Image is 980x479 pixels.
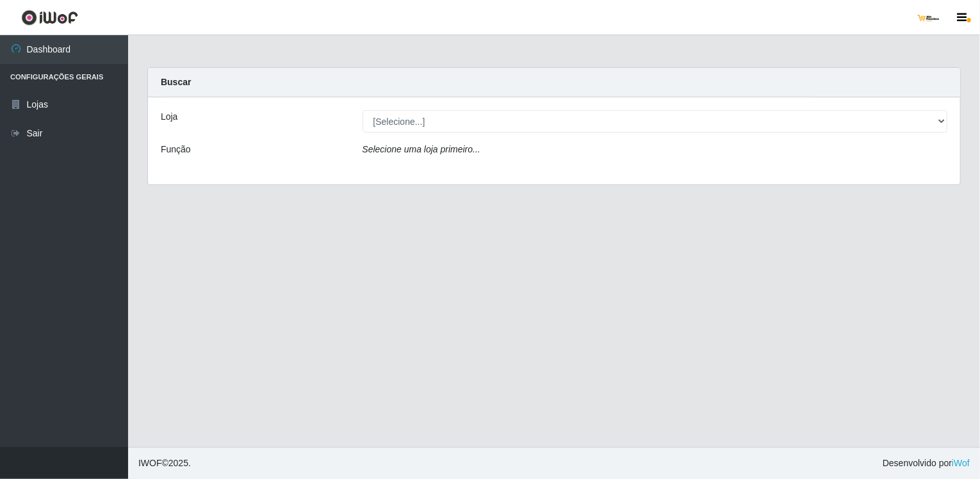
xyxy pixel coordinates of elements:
label: Função [161,143,191,156]
img: CoreUI Logo [21,10,78,26]
i: Selecione uma loja primeiro... [363,144,480,154]
span: © 2025 . [138,457,191,470]
span: IWOF [138,458,162,468]
label: Loja [161,110,177,124]
strong: Buscar [161,77,191,87]
span: Desenvolvido por [883,457,970,470]
a: iWof [952,458,970,468]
